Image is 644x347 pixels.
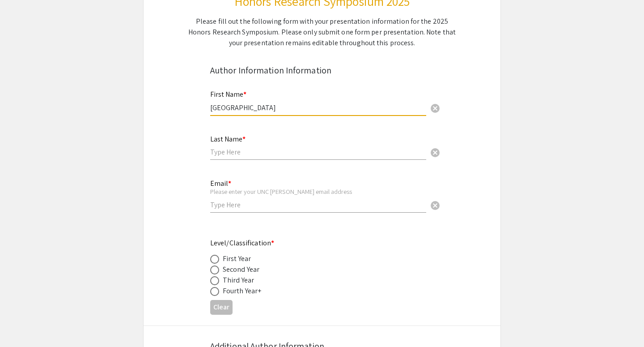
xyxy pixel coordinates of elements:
div: Fourth Year+ [223,286,261,296]
button: Clear [426,99,444,116]
div: Second Year [223,264,259,275]
span: cancel [430,200,441,211]
span: cancel [430,147,441,158]
input: Type Here [210,147,426,157]
div: Please enter your UNC [PERSON_NAME] email address [210,188,426,196]
div: Author Information Information [210,64,434,77]
input: Type Here [210,103,426,112]
button: Clear [426,143,444,161]
iframe: Chat [7,307,38,340]
button: Clear [210,300,233,315]
div: First Year [223,253,251,264]
span: cancel [430,103,441,114]
div: Please fill out the following form with your presentation information for the 2025 Honors Researc... [187,16,457,48]
input: Type Here [210,200,426,210]
mat-label: Email [210,179,231,188]
button: Clear [426,196,444,214]
mat-label: First Name [210,90,246,99]
mat-label: Last Name [210,134,246,144]
div: Third Year [223,275,254,286]
mat-label: Level/Classification [210,238,274,248]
